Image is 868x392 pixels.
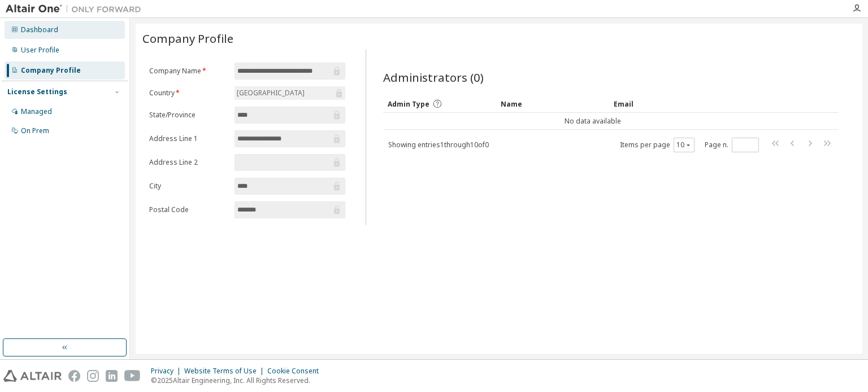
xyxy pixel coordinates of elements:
div: Company Profile [21,66,81,75]
div: Email [614,95,718,113]
p: © 2025 Altair Engineering, Inc. All Rights Reserved. [151,376,325,385]
div: Name [501,95,605,113]
img: facebook.svg [68,370,80,382]
div: On Prem [21,126,49,135]
td: No data available [383,113,802,130]
div: [GEOGRAPHIC_DATA] [235,87,306,99]
img: Altair One [6,3,147,15]
button: 10 [676,140,692,149]
img: youtube.svg [124,370,141,382]
div: [GEOGRAPHIC_DATA] [235,86,345,100]
div: License Settings [7,87,67,96]
div: Cookie Consent [267,367,325,376]
div: User Profile [21,46,59,55]
label: State/Province [149,111,228,120]
label: Address Line 2 [149,158,228,167]
label: Postal Code [149,205,228,214]
span: Items per page [620,138,695,152]
img: linkedin.svg [106,370,118,382]
span: Company Profile [142,30,233,46]
label: Company Name [149,67,228,76]
img: altair_logo.svg [3,370,62,382]
img: instagram.svg [87,370,99,382]
label: Address Line 1 [149,134,228,143]
div: Dashboard [21,25,58,34]
div: Website Terms of Use [184,367,267,376]
span: Admin Type [388,99,429,109]
label: Country [149,89,228,98]
label: City [149,182,228,191]
span: Showing entries 1 through 10 of 0 [388,140,489,149]
div: Privacy [151,367,184,376]
span: Administrators (0) [383,69,484,85]
span: Page n. [705,138,759,152]
div: Managed [21,107,52,116]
